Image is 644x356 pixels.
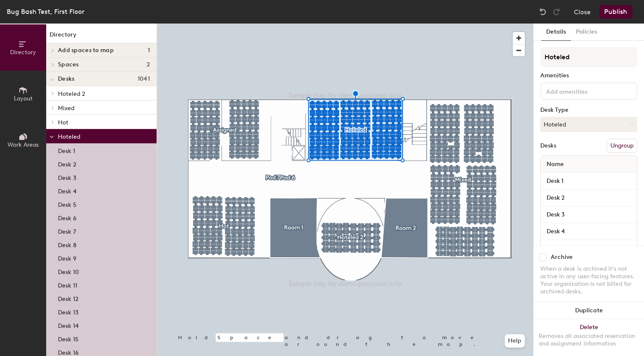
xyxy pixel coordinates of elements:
button: Hoteled [540,117,637,132]
div: Bug Bash Test, First Floor [7,6,84,17]
span: Add spaces to map [58,47,114,54]
span: 1 [148,47,150,54]
p: Desk 13 [58,306,79,316]
div: Desk Type [540,107,637,113]
div: When a desk is archived it's not active in any user-facing features. Your organization is not bil... [540,265,637,295]
p: Desk 3 [58,172,76,182]
p: Desk 14 [58,320,79,330]
p: Desk 2 [58,158,76,168]
div: Desks [540,142,556,149]
span: Hoteled [58,133,80,140]
button: Details [541,24,571,41]
button: Duplicate [534,302,644,319]
p: Desk 15 [58,333,79,343]
span: Work Areas [8,141,39,148]
input: Unnamed desk [542,175,635,187]
span: Desks [58,76,74,82]
p: Desk 5 [58,199,76,208]
span: Spaces [58,61,79,68]
input: Unnamed desk [542,192,635,204]
p: Desk 7 [58,226,76,235]
input: Unnamed desk [542,243,635,254]
p: Desk 6 [58,212,76,222]
p: Desk 9 [58,253,76,262]
span: Layout [14,95,33,102]
span: 2 [147,61,150,68]
span: 1041 [138,76,150,82]
span: Directory [10,49,36,56]
input: Unnamed desk [542,226,635,237]
img: Undo [539,8,547,16]
button: DeleteRemoves all associated reservation and assignment information [534,319,644,356]
p: Desk 8 [58,239,76,249]
button: Ungroup [607,139,637,153]
p: Desk 10 [58,266,79,276]
span: Name [542,157,568,172]
img: Redo [552,8,560,16]
button: Close [574,5,591,18]
p: Desk 1 [58,145,75,155]
span: Hot [58,119,68,126]
p: Desk 4 [58,185,76,195]
p: Desk 11 [58,280,77,289]
span: Hoteled 2 [58,90,85,98]
span: Mixed [58,105,74,112]
button: Policies [571,24,602,41]
input: Unnamed desk [542,209,635,221]
div: Amenities [540,72,637,79]
input: Add amenities [545,86,620,96]
h1: Directory [46,30,157,43]
div: Removes all associated reservation and assignment information [539,332,639,348]
p: Desk 12 [58,293,79,303]
div: Archive [551,254,573,261]
button: Help [505,334,525,348]
button: Publish [599,5,632,18]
